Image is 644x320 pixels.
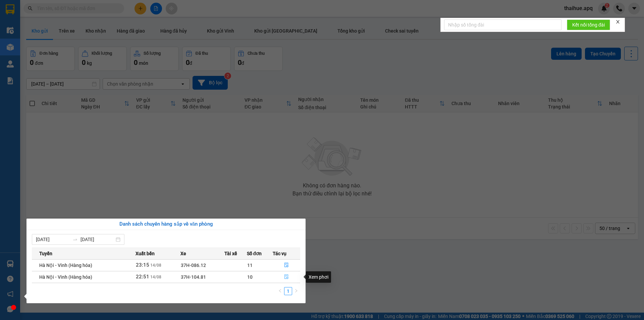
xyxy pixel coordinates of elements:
[72,237,78,242] span: swap-right
[292,287,300,295] button: right
[276,287,284,295] li: Previous Page
[224,250,237,257] span: Tài xế
[284,287,292,295] li: 1
[39,250,52,257] span: Tuyến
[284,287,292,295] a: 1
[181,274,206,280] span: 37H-104.81
[72,237,78,242] span: to
[273,260,300,271] button: file-done
[444,19,561,30] input: Nhập số tổng đài
[80,236,114,243] input: Đến ngày
[284,263,289,268] span: file-done
[150,275,161,279] span: 14/08
[32,220,300,228] div: Danh sách chuyến hàng sắp về văn phòng
[284,274,289,280] span: file-done
[39,263,92,268] span: Hà Nội - Vinh (Hàng hóa)
[136,274,149,280] span: 22:51
[247,274,253,280] span: 10
[615,19,620,24] span: close
[36,236,70,243] input: Từ ngày
[567,19,610,30] button: Kết nối tổng đài
[306,271,331,283] div: Xem phơi
[273,272,300,282] button: file-done
[294,289,298,293] span: right
[278,289,282,293] span: left
[247,250,262,257] span: Số đơn
[136,250,155,257] span: Xuất bến
[572,21,605,29] span: Kết nối tổng đài
[292,287,300,295] li: Next Page
[273,250,286,257] span: Tác vụ
[136,262,149,268] span: 23:15
[276,287,284,295] button: left
[181,263,206,268] span: 37H-086.12
[39,274,92,280] span: Hà Nội - Vinh (Hàng hóa)
[180,250,186,257] span: Xe
[150,263,161,268] span: 14/08
[247,263,253,268] span: 11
